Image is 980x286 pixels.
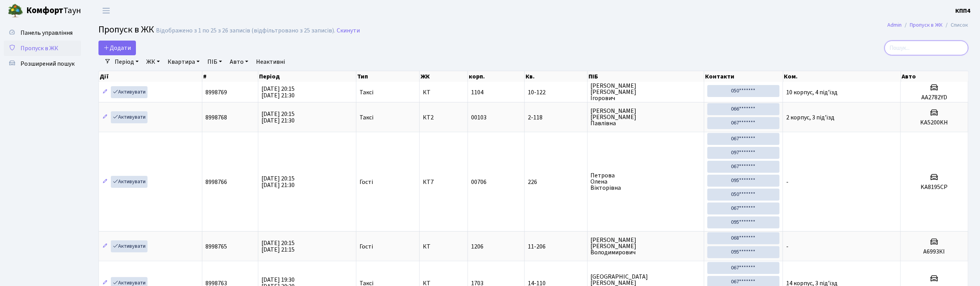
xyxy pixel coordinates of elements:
[528,114,584,121] span: 2-118
[253,55,288,68] a: Неактивні
[901,71,969,82] th: Авто
[943,21,968,29] li: Список
[591,237,701,255] span: [PERSON_NAME] [PERSON_NAME] Володимирович
[956,6,971,15] a: КПП4
[471,113,487,122] span: 00103
[885,41,968,55] input: Пошук...
[525,71,588,82] th: Кв.
[423,243,465,250] span: КТ
[904,119,965,126] h5: KA5200KH
[98,41,136,55] a: Додати
[111,86,148,98] a: Активувати
[20,29,73,37] span: Панель управління
[591,108,701,126] span: [PERSON_NAME] [PERSON_NAME] Павлівна
[423,179,465,185] span: КТ7
[111,176,148,188] a: Активувати
[468,71,525,82] th: корп.
[98,23,154,36] span: Пропуск в ЖК
[156,27,335,34] div: Відображено з 1 по 25 з 26 записів (відфільтровано з 25 записів).
[20,60,75,68] span: Розширений пошук
[528,179,584,185] span: 226
[359,114,373,121] span: Таксі
[111,240,148,252] a: Активувати
[704,71,783,82] th: Контакти
[786,88,838,97] span: 10 корпус, 4 під'їзд
[4,56,81,71] a: Розширений пошук
[8,3,23,19] img: logo.png
[205,113,227,122] span: 8998768
[420,71,468,82] th: ЖК
[103,44,131,52] span: Додати
[227,55,251,68] a: Авто
[261,110,295,125] span: [DATE] 20:15 [DATE] 21:30
[204,55,225,68] a: ПІБ
[591,172,701,191] span: Петрова Олена Вікторівна
[888,21,902,29] a: Admin
[356,71,420,82] th: Тип
[904,248,965,255] h5: А6993КІ
[786,178,788,186] span: -
[904,184,965,191] h5: KA8195CP
[205,242,227,251] span: 8998765
[783,71,901,82] th: Ком.
[423,114,465,121] span: КТ2
[26,4,63,17] b: Комфорт
[359,243,373,250] span: Гості
[261,174,295,189] span: [DATE] 20:15 [DATE] 21:30
[910,21,943,29] a: Пропуск в ЖК
[528,243,584,250] span: 11-206
[99,71,202,82] th: Дії
[591,83,701,101] span: [PERSON_NAME] [PERSON_NAME] Ігорович
[202,71,258,82] th: #
[143,55,163,68] a: ЖК
[423,89,465,95] span: КТ
[4,41,81,56] a: Пропуск в ЖК
[337,27,360,34] a: Скинути
[111,111,148,123] a: Активувати
[258,71,356,82] th: Період
[786,242,788,251] span: -
[205,178,227,186] span: 8998766
[261,239,295,254] span: [DATE] 20:15 [DATE] 21:15
[359,89,373,95] span: Таксі
[112,55,142,68] a: Період
[205,88,227,97] span: 8998769
[786,113,834,122] span: 2 корпус, 3 під'їзд
[876,17,980,33] nav: breadcrumb
[261,85,295,100] span: [DATE] 20:15 [DATE] 21:30
[471,242,483,251] span: 1206
[904,94,965,101] h5: AA2782YD
[97,4,116,17] button: Переключити навігацію
[359,179,373,185] span: Гості
[26,4,81,17] span: Таун
[528,89,584,95] span: 10-122
[4,25,81,41] a: Панель управління
[164,55,203,68] a: Квартира
[20,44,58,53] span: Пропуск в ЖК
[471,178,487,186] span: 00706
[588,71,704,82] th: ПІБ
[471,88,483,97] span: 1104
